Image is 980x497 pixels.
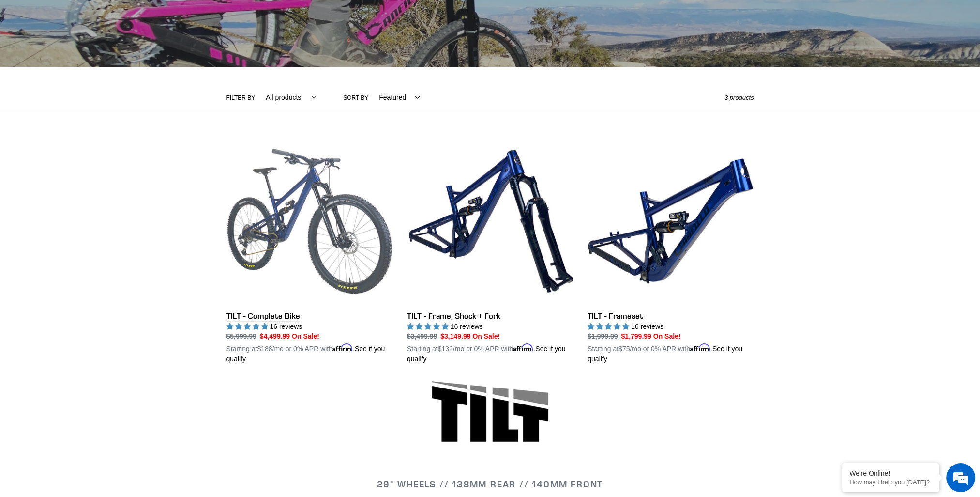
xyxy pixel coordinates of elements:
[849,469,932,477] div: We're Online!
[343,93,368,102] label: Sort by
[724,94,754,101] span: 3 products
[849,479,932,486] p: How may I help you today?
[226,93,256,102] label: Filter by
[377,479,603,490] span: 29" WHEELS // 138mm REAR // 140mm FRONT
